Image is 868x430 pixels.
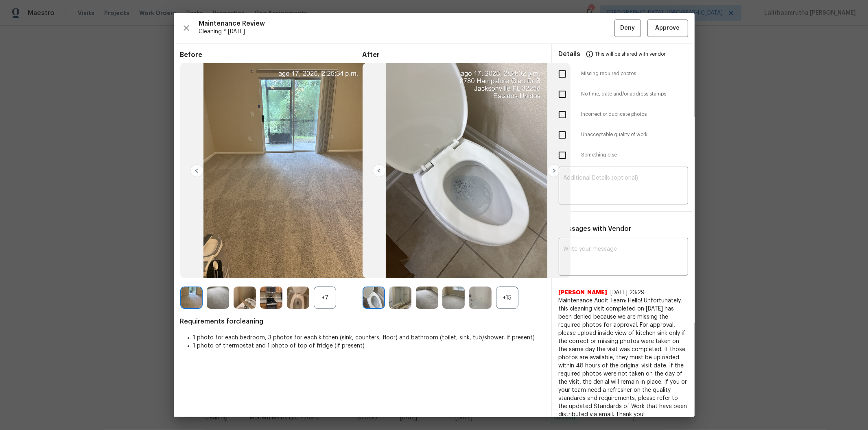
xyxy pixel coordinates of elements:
span: Deny [620,23,635,33]
li: 1 photo of thermostat and 1 photo of top of fridge (if present) [193,342,545,350]
div: Something else [552,145,695,165]
div: No time, date and/or address stamps [552,84,695,104]
li: 1 photo for each bedroom, 3 photos for each kitchen (sink, counters, floor) and bathroom (toilet,... [193,334,545,342]
span: Incorrect or duplicate photos [582,111,688,118]
span: After [363,51,545,59]
span: [PERSON_NAME] [559,289,608,297]
span: Approve [656,23,680,33]
span: Requirements for cleaning [180,317,545,326]
img: left-chevron-button-url [373,164,386,177]
img: right-chevron-button-url [547,164,560,177]
span: Maintenance Audit Team: Hello! Unfortunately, this cleaning visit completed on [DATE] has been de... [559,297,688,419]
span: No time, date and/or address stamps [582,91,688,98]
span: Messages with Vendor [559,226,632,232]
div: Missing required photos [552,64,695,84]
span: Something else [582,152,688,159]
button: Deny [614,20,641,37]
div: +7 [314,287,336,309]
img: left-chevron-button-url [190,164,203,177]
span: Before [180,51,363,59]
span: Details [559,44,581,64]
span: Maintenance Review [199,20,614,28]
div: Incorrect or duplicate photos [552,104,695,125]
span: This will be shared with vendor [595,44,666,64]
div: Unacceptable quality of work [552,125,695,145]
span: [DATE] 23:29 [611,290,645,295]
span: Unacceptable quality of work [582,131,688,138]
button: Approve [647,20,688,37]
span: Missing required photos [582,70,688,77]
span: Cleaning * [DATE] [199,28,614,36]
div: +15 [496,287,518,309]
